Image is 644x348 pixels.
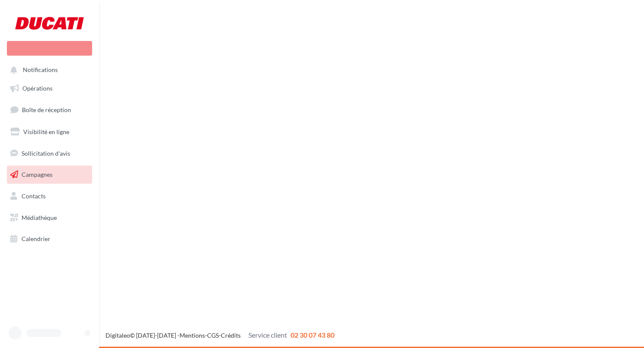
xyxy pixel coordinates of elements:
a: Campagnes [5,166,94,184]
span: © [DATE]-[DATE] - - - [105,332,334,339]
a: Mentions [180,332,205,339]
a: Contacts [5,187,94,205]
div: Nouvelle campagne [7,41,92,56]
a: Boîte de réception [5,100,94,119]
span: Service client [248,331,287,339]
span: Visibilité en ligne [23,128,69,135]
a: Médiathèque [5,209,94,227]
a: CGS [207,332,219,339]
span: Boîte de réception [22,106,71,113]
a: Opérations [5,79,94,97]
a: Sollicitation d'avis [5,144,94,163]
a: Digitaleo [105,332,130,339]
a: Calendrier [5,230,94,248]
a: Visibilité en ligne [5,123,94,141]
span: Calendrier [22,235,50,242]
span: Médiathèque [22,214,57,221]
a: Crédits [221,332,241,339]
span: Campagnes [22,171,53,178]
span: Opérations [22,85,53,92]
span: Sollicitation d'avis [22,149,70,157]
span: Contacts [22,192,46,200]
span: Notifications [23,66,58,74]
span: 02 30 07 43 80 [291,331,334,339]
